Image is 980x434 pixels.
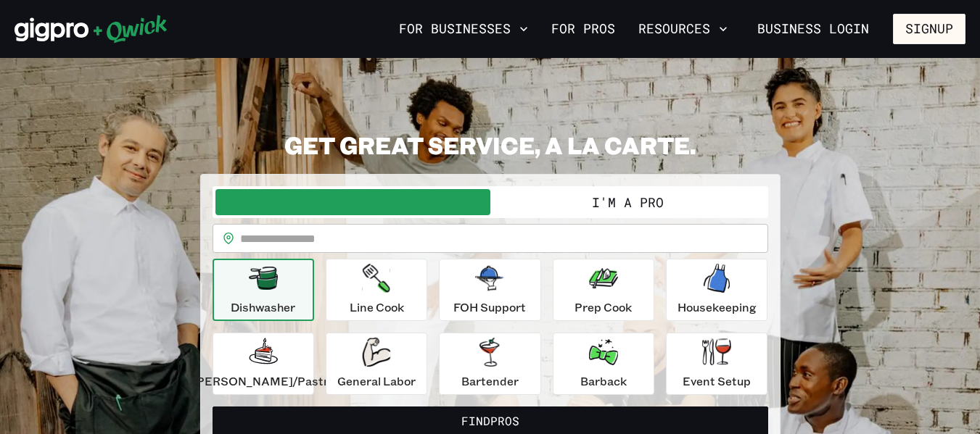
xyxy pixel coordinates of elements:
[213,259,314,321] button: Dishwasher
[326,259,427,321] button: Line Cook
[490,189,765,215] button: I'm a Pro
[213,333,314,395] button: [PERSON_NAME]/Pastry
[553,259,654,321] button: Prep Cook
[545,17,621,41] a: For Pros
[439,259,540,321] button: FOH Support
[745,14,881,44] a: Business Login
[580,372,627,390] p: Barback
[192,372,334,390] p: [PERSON_NAME]/Pastry
[215,189,490,215] button: I'm a Business
[666,259,767,321] button: Housekeeping
[393,17,534,41] button: For Businesses
[200,130,781,159] h2: GET GREAT SERVICE, A LA CARTE.
[453,299,526,316] p: FOH Support
[633,17,733,41] button: Resources
[461,372,519,390] p: Bartender
[337,372,416,390] p: General Labor
[666,333,767,395] button: Event Setup
[683,372,751,390] p: Event Setup
[326,333,427,395] button: General Labor
[575,299,632,316] p: Prep Cook
[893,14,965,44] button: Signup
[350,299,404,316] p: Line Cook
[553,333,654,395] button: Barback
[439,333,540,395] button: Bartender
[231,299,295,316] p: Dishwasher
[678,299,757,316] p: Housekeeping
